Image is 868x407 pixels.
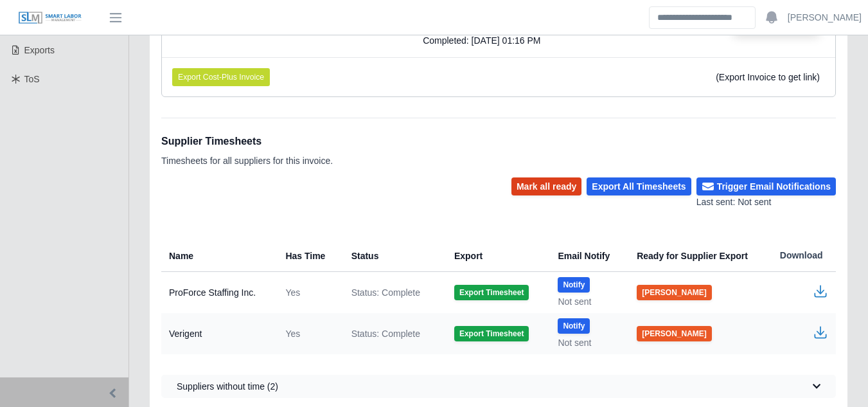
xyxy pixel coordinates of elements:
button: Export Cost-Plus Invoice [172,68,270,86]
span: Status: Complete [351,286,420,299]
h1: Supplier Timesheets [161,134,333,149]
th: Status [341,240,444,272]
th: Export [444,240,547,272]
div: Not sent [558,295,616,308]
button: Suppliers without time (2) [161,375,836,398]
img: SLM Logo [18,11,82,25]
span: Status: Complete [351,327,420,340]
th: Download [770,240,836,272]
button: Export Timesheet [454,326,529,341]
td: Yes [275,272,341,314]
a: [PERSON_NAME] [788,11,862,24]
span: Exports [24,45,55,55]
td: ProForce Staffing Inc. [161,272,275,314]
span: Suppliers without time (2) [177,380,278,393]
button: [PERSON_NAME] [637,285,712,300]
button: Notify [558,277,590,293]
td: Yes [275,313,341,354]
th: Has Time [275,240,341,272]
span: ToS [24,74,40,84]
p: Timesheets for all suppliers for this invoice. [161,154,333,167]
th: Ready for Supplier Export [626,240,770,272]
div: Not sent [558,336,616,349]
button: Notify [558,318,590,334]
button: Export All Timesheets [587,177,691,195]
td: Verigent [161,313,275,354]
th: Name [161,240,275,272]
span: (Export Invoice to get link) [716,72,820,82]
button: [PERSON_NAME] [637,326,712,341]
input: Search [649,6,756,29]
div: Last sent: Not sent [696,195,836,209]
th: Email Notify [547,240,626,272]
button: Mark all ready [511,177,581,195]
button: Trigger Email Notifications [696,177,836,195]
div: Completed: [DATE] 01:16 PM [423,34,544,47]
button: Export Timesheet [454,285,529,300]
